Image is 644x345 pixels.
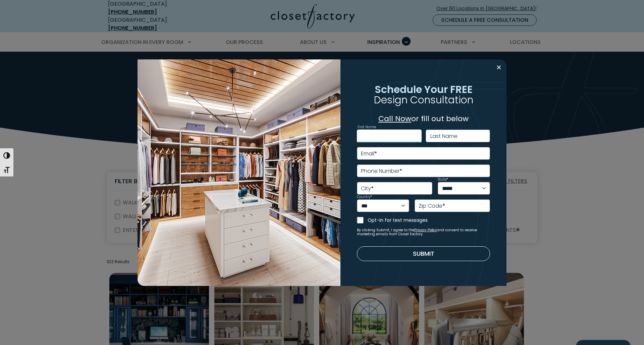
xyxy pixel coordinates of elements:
label: State [438,178,448,181]
a: Privacy Policy [414,228,437,233]
label: City [361,186,374,191]
img: Walk in closet with island [138,59,340,286]
span: Design Consultation [374,93,473,107]
label: First Name [358,126,376,129]
span: Schedule Your FREE [375,82,473,96]
small: By clicking Submit, I agree to the and consent to receive marketing emails from Closet Factory. [357,228,490,236]
label: Last Name [430,134,458,139]
label: Opt-in for text messages [368,217,490,224]
label: Country [357,195,372,199]
p: or fill out below [357,113,490,124]
button: Submit [357,246,490,261]
a: Call Now [378,113,411,124]
button: Close modal [494,62,504,73]
label: Phone Number [361,168,402,174]
label: Zip Code [419,203,445,209]
label: Email [361,151,377,156]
